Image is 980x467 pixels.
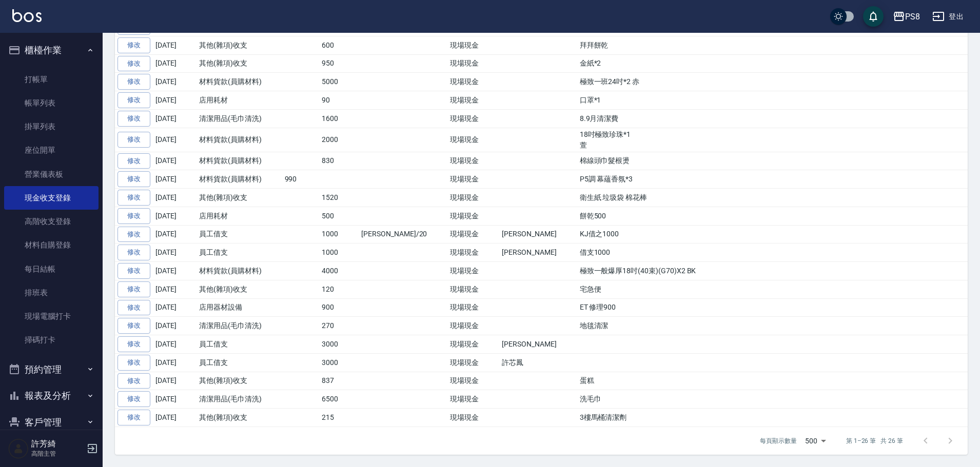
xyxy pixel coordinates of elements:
td: 現場現金 [447,128,499,152]
a: 帳單列表 [4,91,99,115]
td: 215 [319,409,359,427]
td: 現場現金 [447,317,499,335]
td: [DATE] [153,91,197,110]
td: [PERSON_NAME] [499,243,577,262]
td: [DATE] [153,36,197,54]
td: [DATE] [153,73,197,91]
td: 洗毛巾 [577,390,968,409]
a: 修改 [117,373,150,389]
a: 修改 [117,92,150,108]
td: 材料貨款(員購材料) [197,73,282,91]
td: 店用器材設備 [197,298,282,317]
td: 材料貨款(員購材料) [197,170,282,189]
a: 現場電腦打卡 [4,304,99,328]
td: 清潔用品(毛巾清洗) [197,390,282,409]
td: [PERSON_NAME] [499,225,577,243]
td: 1000 [319,243,359,262]
a: 修改 [117,153,150,169]
td: [DATE] [153,225,197,243]
td: 現場現金 [447,243,499,262]
td: 1600 [319,109,359,128]
td: [DATE] [153,262,197,280]
button: 預約管理 [4,356,99,383]
td: 3000 [319,353,359,372]
button: 登出 [928,7,968,26]
td: 2000 [319,128,359,152]
td: 現場現金 [447,207,499,225]
td: 現場現金 [447,409,499,427]
td: 90 [319,91,359,110]
td: [DATE] [153,409,197,427]
td: [DATE] [153,128,197,152]
td: 其他(雜項)收支 [197,36,282,54]
td: 許芯鳳 [499,353,577,372]
a: 修改 [117,37,150,53]
td: 員工借支 [197,335,282,354]
td: 現場現金 [447,262,499,280]
td: 其他(雜項)收支 [197,54,282,73]
td: [DATE] [153,298,197,317]
td: 1520 [319,189,359,207]
td: 借支1000 [577,243,968,262]
td: 材料貨款(員購材料) [197,262,282,280]
td: 現場現金 [447,189,499,207]
a: 現金收支登錄 [4,186,99,210]
a: 修改 [117,56,150,72]
img: Person [8,438,29,459]
a: 每日結帳 [4,257,99,281]
td: ET 修理900 [577,298,968,317]
button: 櫃檯作業 [4,37,99,64]
td: 員工借支 [197,243,282,262]
a: 修改 [117,355,150,371]
td: 990 [282,170,320,189]
td: 蛋糕 [577,372,968,390]
td: 地毯清潔 [577,317,968,335]
a: 修改 [117,281,150,297]
a: 修改 [117,391,150,407]
td: 其他(雜項)收支 [197,189,282,207]
a: 修改 [117,263,150,279]
td: 員工借支 [197,225,282,243]
a: 掃碼打卡 [4,328,99,352]
a: 座位開單 [4,138,99,162]
p: 第 1–26 筆 共 26 筆 [846,436,903,445]
td: 清潔用品(毛巾清洗) [197,317,282,335]
a: 掛單列表 [4,115,99,138]
td: 現場現金 [447,109,499,128]
td: 現場現金 [447,91,499,110]
td: 員工借支 [197,353,282,372]
td: 現場現金 [447,353,499,372]
td: 950 [319,54,359,73]
td: [DATE] [153,335,197,354]
button: save [863,6,884,27]
td: 830 [319,152,359,170]
td: [DATE] [153,109,197,128]
td: 宅急便 [577,280,968,298]
td: 清潔用品(毛巾清洗) [197,109,282,128]
a: 修改 [117,111,150,127]
td: [DATE] [153,189,197,207]
td: 3樓馬桶清潔劑 [577,409,968,427]
td: 現場現金 [447,170,499,189]
td: 極致一班24吋*2 赤 [577,73,968,91]
div: PS8 [905,10,920,23]
td: [DATE] [153,152,197,170]
td: [DATE] [153,207,197,225]
td: 現場現金 [447,298,499,317]
td: 現場現金 [447,36,499,54]
td: [PERSON_NAME] [499,335,577,354]
td: 現場現金 [447,372,499,390]
button: 客戶管理 [4,409,99,436]
td: [DATE] [153,390,197,409]
button: PS8 [889,6,924,27]
td: 18吋極致珍珠*1 萱 [577,128,968,152]
td: 4000 [319,262,359,280]
td: 現場現金 [447,54,499,73]
td: 8.9月清潔費 [577,109,968,128]
a: 修改 [117,245,150,260]
td: KJ借之1000 [577,225,968,243]
a: 修改 [117,190,150,206]
td: 材料貨款(員購材料) [197,128,282,152]
td: [DATE] [153,353,197,372]
td: 棉線頭巾髮根燙 [577,152,968,170]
